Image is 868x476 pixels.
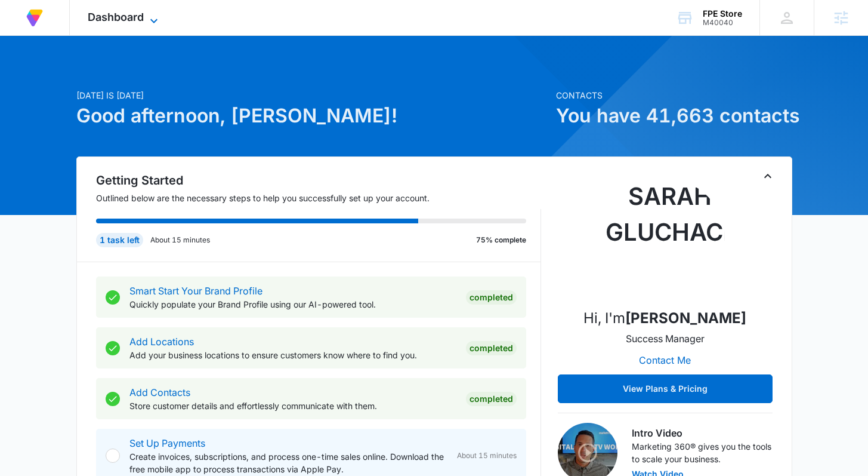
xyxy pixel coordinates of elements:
[703,9,742,19] div: account name
[129,437,205,449] a: Set Up Payments
[466,392,517,406] div: Completed
[129,349,456,361] p: Add your business locations to ensure customers know where to find you.
[703,19,742,27] div: account id
[626,331,705,346] p: Success Manager
[88,11,144,23] span: Dashboard
[24,7,45,29] img: Volusion
[129,285,262,297] a: Smart Start Your Brand Profile
[76,102,549,130] h1: Good afternoon, [PERSON_NAME]!
[606,179,725,298] img: Sarah Gluchacki
[476,235,526,245] p: 75% complete
[96,192,541,204] p: Outlined below are the necessary steps to help you successfully set up your account.
[583,308,746,329] p: Hi, I'm
[761,169,775,183] button: Toggle Collapse
[466,341,517,355] div: Completed
[556,102,792,130] h1: You have 41,663 contacts
[457,450,517,461] span: About 15 minutes
[150,235,210,245] p: About 15 minutes
[129,450,447,475] p: Create invoices, subscriptions, and process one-time sales online. Download the free mobile app t...
[625,309,746,327] strong: [PERSON_NAME]
[556,89,792,102] p: Contacts
[632,440,773,465] p: Marketing 360® gives you the tools to scale your business.
[627,346,703,374] button: Contact Me
[632,426,773,440] h3: Intro Video
[129,336,194,348] a: Add Locations
[558,374,773,403] button: View Plans & Pricing
[129,400,456,412] p: Store customer details and effortlessly communicate with them.
[76,89,549,102] p: [DATE] is [DATE]
[96,171,541,189] h2: Getting Started
[129,298,456,311] p: Quickly populate your Brand Profile using our AI-powered tool.
[129,386,190,398] a: Add Contacts
[96,233,143,247] div: 1 task left
[466,290,517,305] div: Completed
